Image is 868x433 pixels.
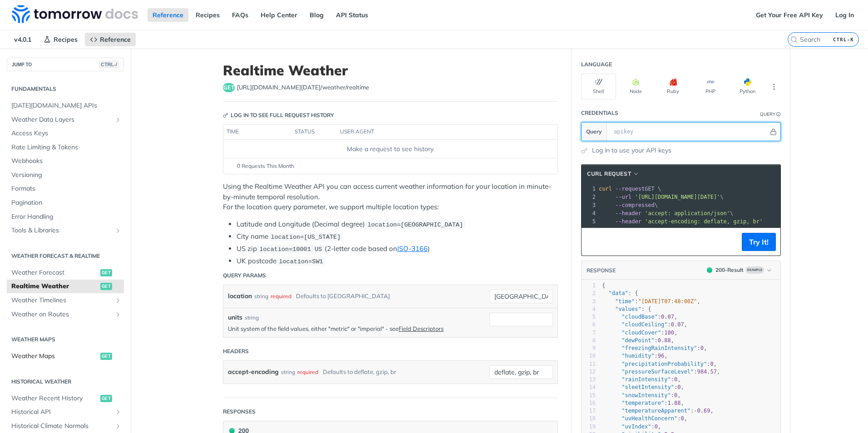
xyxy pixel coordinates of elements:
[397,244,428,253] a: ISO-3166
[11,198,122,207] span: Pagination
[11,408,112,417] span: Historical API
[581,60,612,69] div: Language
[715,266,744,274] div: 200 - Result
[582,407,596,415] div: 17
[7,280,124,293] a: Realtime Weatherget
[11,310,112,319] span: Weather on Routes
[223,408,256,416] div: Responses
[621,345,697,351] span: "freezingRainIntensity"
[228,325,485,333] p: Unit system of the field values, either "metric" or "imperial" - see
[584,169,643,178] button: cURL Request
[296,290,390,303] div: Defaults to [GEOGRAPHIC_DATA]
[582,423,596,431] div: 19
[7,210,124,224] a: Error Handling
[223,111,334,119] div: Log in to see full request history
[100,35,131,44] span: Reference
[228,365,279,379] label: accept-encoding
[831,35,856,44] kbd: CTRL-K
[615,186,645,192] span: --request
[621,400,664,406] span: "temperature"
[7,349,124,363] a: Weather Mapsget
[281,365,295,379] div: string
[602,298,700,305] span: : ,
[114,116,122,123] button: Show subpages for Weather Data Layers
[615,202,655,208] span: --compressed
[7,85,124,93] h2: Fundamentals
[100,353,112,360] span: get
[602,330,677,336] span: : ,
[237,231,558,242] li: City name
[227,8,253,22] a: FAQs
[114,408,122,416] button: Show subpages for Historical API
[11,282,98,291] span: Realtime Weather
[621,369,694,375] span: "pressureSurfaceLevel"
[751,8,828,22] a: Get Your Free API Key
[223,113,228,118] svg: Key
[760,111,781,118] div: QueryInformation
[100,283,112,290] span: get
[769,127,778,136] button: Hide
[621,376,671,383] span: "rainIntensity"
[587,170,631,178] span: cURL Request
[582,321,596,329] div: 6
[742,233,776,251] button: Try It!
[7,335,124,344] h2: Weather Maps
[599,186,661,192] span: GET \
[776,112,781,117] i: Information
[674,376,677,383] span: 0
[323,365,396,379] div: Defaults to deflate, gzip, br
[599,210,733,216] span: \
[681,415,684,422] span: 0
[148,8,188,22] a: Reference
[615,298,635,305] span: "time"
[586,235,599,249] button: Copy to clipboard
[592,146,671,155] a: Log in to use your API keys
[658,353,664,359] span: 96
[582,384,596,391] div: 14
[621,353,654,359] span: "humidity"
[7,154,124,168] a: Webhooks
[256,8,302,22] a: Help Center
[602,369,720,375] span: : ,
[581,74,616,99] button: Shell
[621,408,690,414] span: "temperatureApparent"
[11,171,122,180] span: Versioning
[7,127,124,140] a: Access Keys
[11,184,122,193] span: Formats
[114,311,122,318] button: Show subpages for Weather on Routes
[671,321,684,328] span: 0.07
[621,392,671,399] span: "snowIntensity"
[7,58,124,71] button: JUMP TOCTRL-/
[694,408,697,414] span: -
[259,246,322,253] span: location=10001 US
[582,329,596,337] div: 7
[7,392,124,405] a: Weather Recent Historyget
[7,266,124,280] a: Weather Forecastget
[11,226,112,235] span: Tools & Libraries
[602,314,677,320] span: : ,
[582,298,596,305] div: 3
[710,361,713,367] span: 0
[297,365,318,379] div: required
[582,290,596,297] div: 2
[582,376,596,384] div: 13
[223,83,235,92] span: get
[608,290,628,296] span: "data"
[790,36,798,43] svg: Search
[599,202,658,208] span: \
[11,212,122,221] span: Error Handling
[586,266,616,275] button: RESPONSE
[621,415,677,422] span: "uvHealthConcern"
[830,8,859,22] a: Log In
[602,306,651,312] span: : {
[7,99,124,113] a: [DATE][DOMAIN_NAME] APIs
[602,392,681,399] span: : ,
[697,408,710,414] span: 0.69
[7,308,124,321] a: Weather on RoutesShow subpages for Weather on Routes
[11,394,98,403] span: Weather Recent History
[54,35,78,44] span: Recipes
[615,306,641,312] span: "values"
[11,268,98,277] span: Weather Forecast
[582,193,597,201] div: 2
[602,384,684,390] span: : ,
